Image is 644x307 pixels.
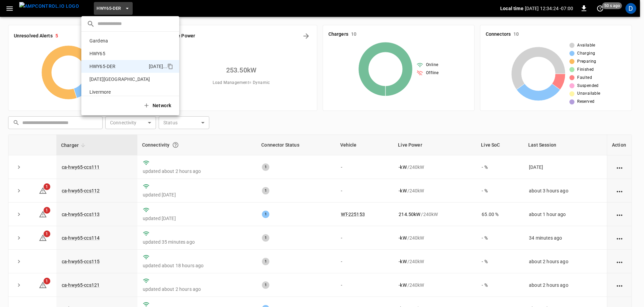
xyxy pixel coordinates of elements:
[87,63,149,70] p: HWY65-DER
[87,89,153,95] p: Livermore
[139,99,177,113] button: Network
[87,37,152,44] p: Gardena
[87,76,153,83] p: [DATE][GEOGRAPHIC_DATA]
[167,62,174,70] div: copy
[87,50,153,57] p: HWY65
